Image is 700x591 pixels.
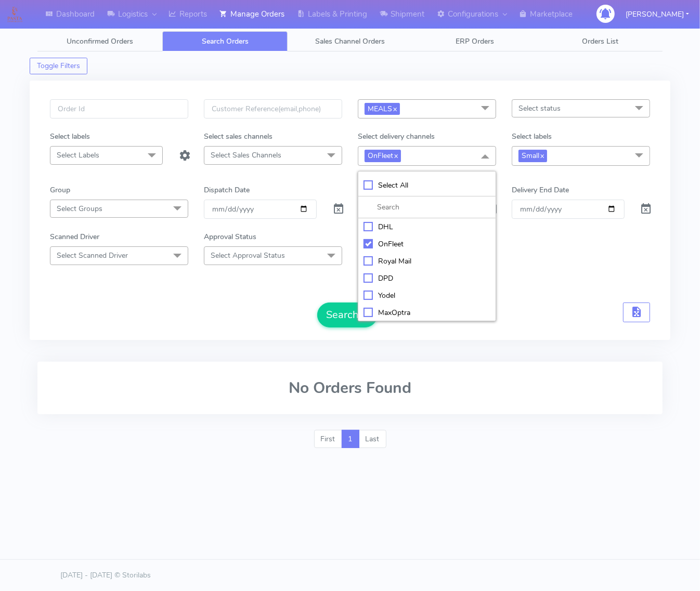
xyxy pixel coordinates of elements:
[315,36,385,46] span: Sales Channel Orders
[204,99,342,119] input: Customer Reference(email,phone)
[211,251,285,260] span: Select Approval Status
[364,273,490,284] div: DPD
[518,150,547,162] span: Small
[204,185,250,195] label: Dispatch Date
[518,103,561,113] span: Select status
[618,4,697,25] button: [PERSON_NAME]
[364,202,490,213] input: multiselect-search
[364,239,490,249] div: OnFleet
[456,36,494,46] span: ERP Orders
[392,103,397,114] a: x
[30,58,87,74] button: Toggle Filters
[204,131,273,142] label: Select sales channels
[57,204,102,214] span: Select Groups
[342,430,359,449] a: 1
[539,150,544,161] a: x
[317,303,378,327] button: Search
[50,131,90,142] label: Select labels
[204,231,256,242] label: Approval Status
[364,307,490,318] div: MaxOptra
[582,36,618,46] span: Orders List
[57,251,128,260] span: Select Scanned Driver
[202,36,249,46] span: Search Orders
[37,31,663,51] ul: Tabs
[358,131,435,142] label: Select delivery channels
[364,256,490,267] div: Royal Mail
[67,36,133,46] span: Unconfirmed Orders
[512,131,552,142] label: Select labels
[365,150,401,162] span: OnFleet
[365,103,400,115] span: MEALS
[393,150,398,161] a: x
[50,379,650,397] h2: No Orders Found
[211,150,281,160] span: Select Sales Channels
[364,221,490,232] div: DHL
[512,185,569,195] label: Delivery End Date
[364,290,490,301] div: Yodel
[50,185,70,195] label: Group
[57,150,99,160] span: Select Labels
[50,231,99,242] label: Scanned Driver
[50,99,188,119] input: Order Id
[364,180,490,191] div: Select All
